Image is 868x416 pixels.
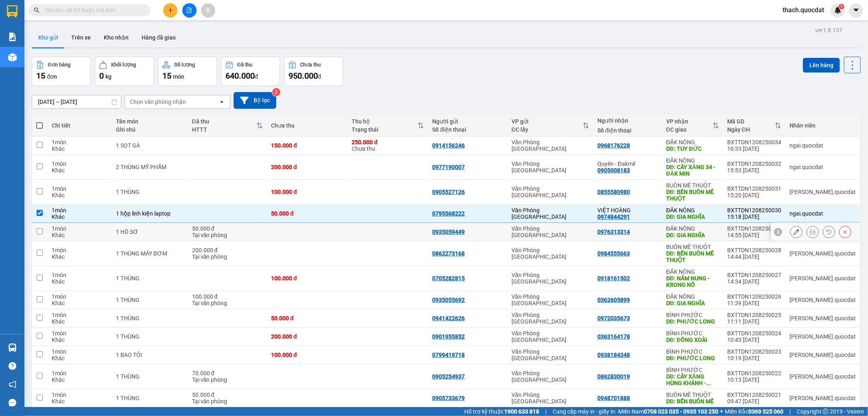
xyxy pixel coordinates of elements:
[432,297,465,303] div: 0935055692
[666,182,719,189] div: BUÔN MÊ THUỘT
[8,343,17,352] img: warehouse-icon
[272,88,280,96] sup: 2
[666,337,719,343] div: DĐ: ĐỒNG XOÀI
[32,28,65,47] button: Kho gửi
[666,300,719,306] div: DĐ: GIA NGHĨA
[192,232,263,238] div: Tại văn phòng
[271,333,343,340] div: 200.000 đ
[52,167,108,174] div: Khác
[727,225,781,232] div: BXTTDN1208250029
[512,370,589,383] div: Văn Phòng [GEOGRAPHIC_DATA]
[8,53,17,62] img: warehouse-icon
[597,229,630,235] div: 0976313314
[432,395,465,401] div: 0905733679
[52,312,108,318] div: 1 món
[192,370,263,376] div: 70.000 đ
[158,57,217,86] button: Số lượng15món
[52,318,108,325] div: Khác
[545,407,547,416] span: |
[597,142,630,149] div: 0968176228
[432,126,503,133] div: Số điện thoại
[666,367,719,373] div: BÌNH PHƯỚC
[725,407,783,416] span: Miền Bắc
[512,293,589,306] div: Văn Phòng [GEOGRAPHIC_DATA]
[840,4,843,9] span: 1
[116,189,184,195] div: 1 THÙNG
[597,127,658,134] div: Số điện thoại
[192,376,263,383] div: Tại văn phòng
[512,118,583,125] div: VP gửi
[52,300,108,306] div: Khác
[727,330,781,337] div: BXTTDN1208250024
[789,275,856,282] div: simon.quocdat
[727,355,781,361] div: 10:19 [DATE]
[789,395,856,401] div: simon.quocdat
[99,71,104,81] span: 0
[36,71,45,81] span: 15
[666,318,719,325] div: DĐ: PHƯỚC LONG
[666,214,719,220] div: DĐ: GIA NGHĨA
[666,275,719,288] div: DĐ: NÂM NUNG - KRONG NÔ
[116,164,184,170] div: 2 THÙNG MỸ PHẨM
[432,373,465,380] div: 0905254937
[597,167,630,174] div: 0905008183
[219,99,225,105] svg: open
[9,399,16,407] span: message
[52,272,108,278] div: 1 món
[666,250,719,263] div: DĐ: BẾN BUÔN MÊ THUỘT
[116,373,184,380] div: 1 THÙNG
[300,62,321,68] div: Chưa thu
[666,232,719,238] div: DĐ: GIA NGHĨA
[116,395,184,401] div: 1 THÙNG
[163,3,177,18] button: plus
[512,161,589,174] div: Văn Phòng [GEOGRAPHIC_DATA]
[7,5,17,18] img: logo-vxr
[727,398,781,405] div: 09:47 [DATE]
[666,312,719,318] div: BÌNH PHƯỚC
[192,293,263,300] div: 100.000 đ
[352,118,418,125] div: Thu hộ
[727,192,781,198] div: 15:20 [DATE]
[34,7,39,13] span: search
[666,207,719,214] div: ĐĂK NÔNG
[271,189,343,195] div: 100.000 đ
[271,142,343,149] div: 150.000 đ
[318,73,321,80] span: đ
[512,348,589,361] div: Văn Phòng [GEOGRAPHIC_DATA]
[52,348,108,355] div: 1 món
[432,275,465,282] div: 0705282815
[723,115,785,136] th: Toggle SortBy
[789,210,856,217] div: ngai.quocdat
[116,250,184,257] div: 1 THÙNG MÁY BƠM
[464,407,539,416] span: Hỗ trợ kỹ thuật:
[52,247,108,253] div: 1 món
[162,71,171,81] span: 15
[776,5,831,15] span: thach.quocdat
[512,392,589,405] div: Văn Phòng [GEOGRAPHIC_DATA]
[432,164,465,170] div: 0977190007
[666,189,719,202] div: DĐ: BẾN BUÔN MÊ THUỘT
[234,92,276,109] button: Bộ lọc
[52,398,108,405] div: Khác
[432,142,465,149] div: 0914156246
[597,117,658,124] div: Người nhận
[727,253,781,260] div: 14:44 [DATE]
[666,373,719,386] div: DĐ: CÂY XĂNG HÙNG KHÁNH - THỌ SƠN
[666,293,719,300] div: ĐĂK NÔNG
[116,210,184,217] div: 1 hộp linh kiện laptop
[352,139,424,145] div: 250.000 đ
[727,318,781,325] div: 11:11 [DATE]
[111,62,136,68] div: Khối lượng
[666,269,719,275] div: ĐĂK NÔNG
[727,118,775,125] div: Mã GD
[666,225,719,232] div: ĐĂK NÔNG
[597,315,630,321] div: 0972035673
[289,71,318,81] span: 950.000
[205,7,211,13] span: aim
[789,189,856,195] div: simon.quocdat
[666,157,719,164] div: ĐĂK NÔNG
[512,247,589,260] div: Văn Phòng [GEOGRAPHIC_DATA]
[52,355,108,361] div: Khác
[789,352,856,358] div: simon.quocdat
[432,118,503,125] div: Người gửi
